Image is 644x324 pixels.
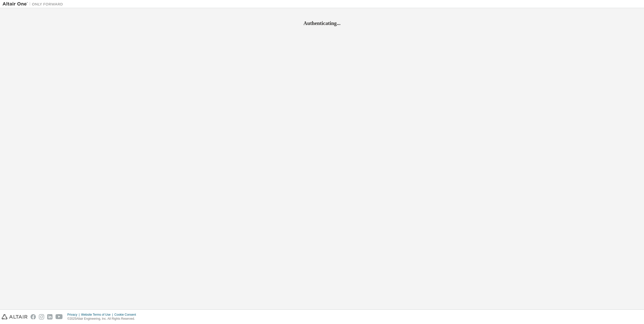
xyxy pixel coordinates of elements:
[3,20,641,26] h2: Authenticating...
[67,317,139,321] p: © 2025 Altair Engineering, Inc. All Rights Reserved.
[31,314,36,319] img: facebook.svg
[67,313,81,317] div: Privacy
[56,314,63,319] img: youtube.svg
[39,314,44,319] img: instagram.svg
[47,314,52,319] img: linkedin.svg
[3,2,66,7] img: Altair One
[114,313,139,317] div: Cookie Consent
[81,313,114,317] div: Website Terms of Use
[2,314,28,319] img: altair_logo.svg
